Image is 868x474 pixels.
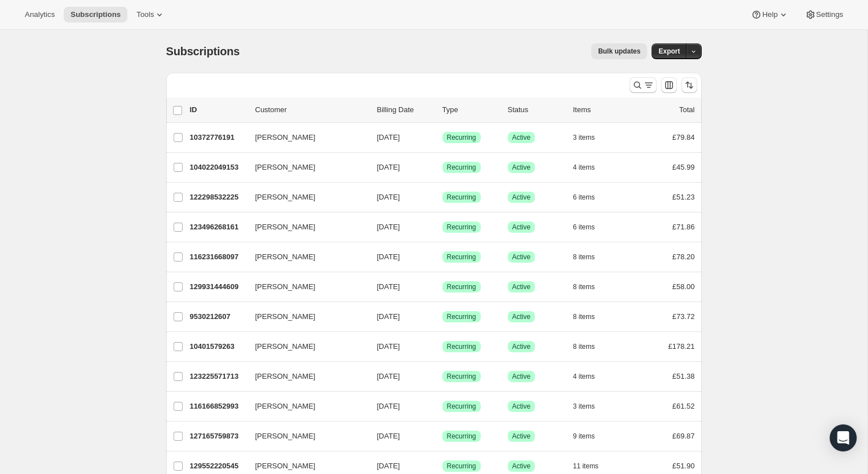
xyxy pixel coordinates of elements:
button: [PERSON_NAME] [249,397,361,415]
div: Items [573,104,630,116]
span: 4 items [573,372,595,381]
p: Billing Date [377,104,433,116]
span: Subscriptions [166,45,240,57]
span: £69.87 [672,432,695,440]
span: [DATE] [377,372,400,380]
span: [PERSON_NAME] [255,162,316,173]
button: 4 items [573,369,608,384]
span: Subscriptions [70,10,121,19]
span: 11 items [573,462,599,471]
div: 123225571713[PERSON_NAME][DATE]SuccessRecurringSuccessActive4 items£51.38 [190,369,695,384]
span: Recurring [447,252,476,262]
span: £73.72 [672,312,695,321]
button: Settings [798,7,850,23]
button: Customize table column order and visibility [661,77,677,93]
div: 122298532225[PERSON_NAME][DATE]SuccessRecurringSuccessActive6 items£51.23 [190,189,695,205]
span: Active [512,372,531,381]
span: 6 items [573,193,595,202]
span: Recurring [447,163,476,172]
span: [PERSON_NAME] [255,401,316,412]
span: Active [512,133,531,142]
span: Recurring [447,282,476,291]
button: [PERSON_NAME] [249,278,361,296]
div: 127165759873[PERSON_NAME][DATE]SuccessRecurringSuccessActive9 items£69.87 [190,428,695,444]
span: 8 items [573,312,595,321]
div: 116166852993[PERSON_NAME][DATE]SuccessRecurringSuccessActive3 items£61.52 [190,398,695,414]
span: £58.00 [672,282,695,291]
span: £45.99 [672,163,695,171]
span: [PERSON_NAME] [255,281,316,293]
button: 9 items [573,428,608,444]
button: Subscriptions [64,7,127,23]
button: [PERSON_NAME] [249,158,361,176]
span: [DATE] [377,163,400,171]
span: Analytics [25,10,55,19]
span: Active [512,402,531,411]
span: Active [512,342,531,351]
span: Active [512,312,531,321]
span: [DATE] [377,133,400,141]
span: £51.23 [672,193,695,201]
button: 3 items [573,130,608,145]
button: Analytics [18,7,61,23]
span: 4 items [573,163,595,172]
span: Active [512,282,531,291]
button: Help [744,7,795,23]
span: [DATE] [377,252,400,261]
span: £61.52 [672,402,695,410]
div: IDCustomerBilling DateTypeStatusItemsTotal [190,104,695,116]
div: Type [442,104,499,116]
span: Recurring [447,402,476,411]
span: £71.86 [672,223,695,231]
p: Status [508,104,564,116]
p: Total [679,104,694,116]
button: Tools [130,7,172,23]
span: 8 items [573,252,595,262]
div: 129552220545[PERSON_NAME][DATE]SuccessRecurringSuccessActive11 items£51.90 [190,458,695,474]
span: [PERSON_NAME] [255,311,316,322]
button: Export [652,43,687,59]
div: 10372776191[PERSON_NAME][DATE]SuccessRecurringSuccessActive3 items£79.84 [190,130,695,145]
span: [PERSON_NAME] [255,371,316,382]
button: 11 items [573,458,611,474]
div: 10401579263[PERSON_NAME][DATE]SuccessRecurringSuccessActive8 items£178.21 [190,339,695,355]
span: [DATE] [377,432,400,440]
span: [DATE] [377,193,400,201]
button: Bulk updates [591,43,647,59]
p: 10372776191 [190,132,246,143]
span: [DATE] [377,312,400,321]
span: [PERSON_NAME] [255,192,316,203]
span: Active [512,252,531,262]
span: Export [658,47,680,56]
button: [PERSON_NAME] [249,338,361,356]
span: [DATE] [377,342,400,351]
span: Recurring [447,223,476,232]
button: 3 items [573,398,608,414]
span: Tools [136,10,154,19]
div: 104022049153[PERSON_NAME][DATE]SuccessRecurringSuccessActive4 items£45.99 [190,160,695,175]
span: £51.38 [672,372,695,380]
p: ID [190,104,246,116]
button: 8 items [573,339,608,355]
button: [PERSON_NAME] [249,308,361,326]
button: 8 items [573,309,608,325]
span: [DATE] [377,223,400,231]
span: 8 items [573,342,595,351]
span: Bulk updates [598,47,640,56]
button: Sort the results [681,77,697,93]
p: 129931444609 [190,281,246,293]
span: 6 items [573,223,595,232]
span: £78.20 [672,252,695,261]
span: Active [512,193,531,202]
span: Recurring [447,432,476,441]
span: 3 items [573,402,595,411]
p: 10401579263 [190,341,246,352]
span: Active [512,432,531,441]
span: £51.90 [672,462,695,470]
button: [PERSON_NAME] [249,188,361,206]
p: 104022049153 [190,162,246,173]
button: 4 items [573,160,608,175]
span: 8 items [573,282,595,291]
span: [PERSON_NAME] [255,431,316,442]
button: [PERSON_NAME] [249,427,361,445]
